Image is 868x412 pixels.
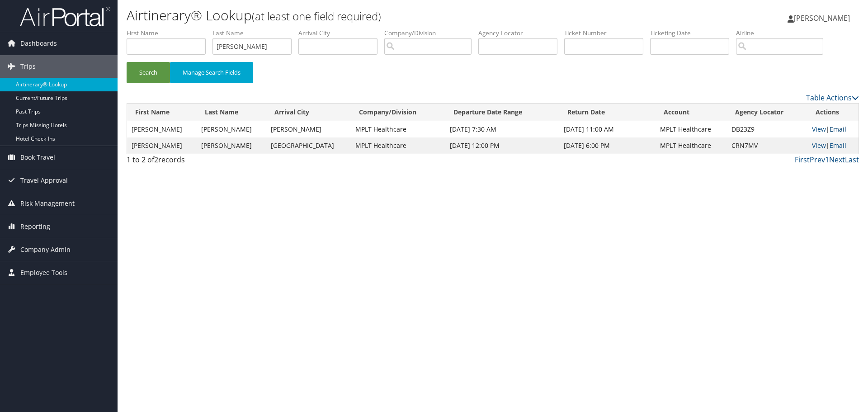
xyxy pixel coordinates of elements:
[351,121,445,137] td: MPLT Healthcare
[127,6,615,25] h1: Airtinerary® Lookup
[807,104,859,121] th: Actions
[384,28,478,38] label: Company/Division
[266,137,351,154] td: [GEOGRAPHIC_DATA]
[810,155,825,165] a: Prev
[656,137,727,154] td: MPLT Healthcare
[445,121,559,137] td: [DATE] 7:30 AM
[445,137,559,154] td: [DATE] 12:00 PM
[127,154,300,170] div: 1 to 2 of records
[127,62,170,83] button: Search
[266,104,351,121] th: Arrival City: activate to sort column ascending
[559,137,655,154] td: [DATE] 6:00 PM
[559,121,655,137] td: [DATE] 11:00 AM
[170,62,253,83] button: Manage Search Fields
[197,121,266,137] td: [PERSON_NAME]
[20,169,68,192] span: Travel Approval
[127,104,197,121] th: First Name: activate to sort column ascending
[127,28,212,38] label: First Name
[20,6,110,27] img: airportal-logo.png
[127,137,197,154] td: [PERSON_NAME]
[445,104,559,121] th: Departure Date Range: activate to sort column ascending
[20,215,50,238] span: Reporting
[20,146,55,169] span: Book Travel
[736,28,830,38] label: Airline
[351,104,445,121] th: Company/Division
[478,28,564,38] label: Agency Locator
[830,141,846,150] a: Email
[20,261,67,284] span: Employee Tools
[20,32,57,55] span: Dashboards
[825,155,829,165] a: 1
[806,93,859,103] a: Table Actions
[727,104,807,121] th: Agency Locator: activate to sort column ascending
[807,137,859,154] td: |
[20,192,75,215] span: Risk Management
[727,121,807,137] td: DB23Z9
[351,137,445,154] td: MPLT Healthcare
[656,104,727,121] th: Account: activate to sort column ascending
[20,238,71,261] span: Company Admin
[812,141,826,150] a: View
[564,28,650,38] label: Ticket Number
[845,155,859,165] a: Last
[727,137,807,154] td: CRN7MV
[807,121,859,137] td: |
[795,155,810,165] a: First
[298,28,384,38] label: Arrival City
[559,104,655,121] th: Return Date: activate to sort column ascending
[650,28,736,38] label: Ticketing Date
[252,9,381,24] small: (at least one field required)
[197,137,266,154] td: [PERSON_NAME]
[794,13,850,23] span: [PERSON_NAME]
[20,55,36,78] span: Trips
[212,28,298,38] label: Last Name
[656,121,727,137] td: MPLT Healthcare
[788,5,859,32] a: [PERSON_NAME]
[197,104,266,121] th: Last Name: activate to sort column ascending
[127,121,197,137] td: [PERSON_NAME]
[266,121,351,137] td: [PERSON_NAME]
[830,125,846,133] a: Email
[829,155,845,165] a: Next
[812,125,826,133] a: View
[154,155,158,165] span: 2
